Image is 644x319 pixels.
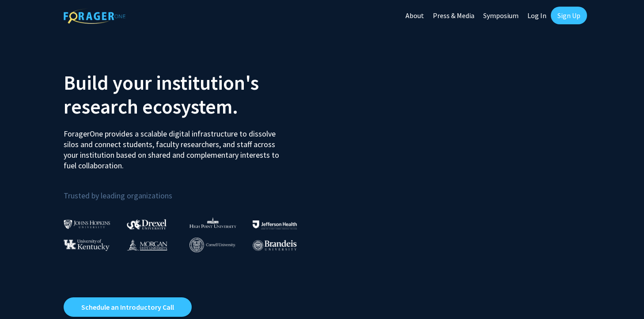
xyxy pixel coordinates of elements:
[189,238,235,252] img: Cornell University
[64,178,315,202] p: Trusted by leading organizations
[64,220,110,229] img: Johns Hopkins University
[253,240,297,251] img: Brandeis University
[64,239,110,251] img: University of Kentucky
[551,7,587,24] a: Sign Up
[189,217,236,228] img: High Point University
[64,297,192,317] a: Opens in a new tab
[253,220,297,229] img: Thomas Jefferson University
[127,219,167,229] img: Drexel University
[127,239,167,251] img: Morgan State University
[64,71,315,118] h2: Build your institution's research ecosystem.
[64,122,285,171] p: ForagerOne provides a scalable digital infrastructure to dissolve silos and connect students, fac...
[64,8,125,24] img: ForagerOne Logo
